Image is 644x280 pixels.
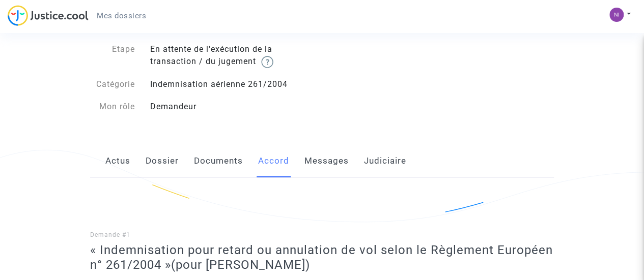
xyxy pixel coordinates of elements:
div: En attente de l'exécution de la transaction / du jugement [143,43,322,68]
a: Mes dossiers [89,8,154,23]
a: Actus [105,144,130,178]
div: Mon rôle [82,101,143,113]
a: Documents [194,144,243,178]
span: Mes dossiers [97,11,146,20]
div: Demandeur [143,101,322,113]
img: ea7e587e824a013c2afbcc5b951fc870 [609,8,624,22]
a: Judiciaire [364,144,406,178]
img: jc-logo.svg [8,5,89,26]
a: Accord [258,144,289,178]
span: (pour [PERSON_NAME]) [171,258,310,272]
a: Messages [304,144,349,178]
div: Indemnisation aérienne 261/2004 [143,78,322,90]
div: Etape [82,43,143,68]
a: Dossier [146,144,179,178]
div: Catégorie [82,78,143,90]
img: help.svg [261,56,273,68]
p: Demande #1 [90,229,554,241]
h3: « Indemnisation pour retard ou annulation de vol selon le Règlement Européen n° 261/2004 » [90,243,554,272]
